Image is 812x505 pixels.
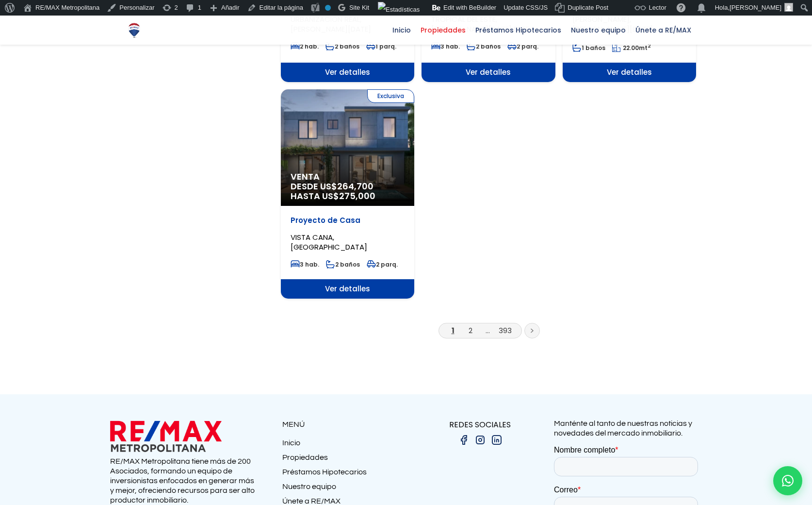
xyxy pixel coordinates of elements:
span: Ver detalles [422,63,555,82]
span: 2 parq. [367,260,398,269]
sup: 2 [648,42,651,50]
span: Inicio [388,23,416,37]
span: 1 baños [572,44,605,52]
span: 3 hab. [291,260,319,269]
span: 275,000 [339,190,375,202]
a: Exclusiva Venta DESDE US$264,700 HASTA US$275,000 Proyecto de Casa VISTA CANA, [GEOGRAPHIC_DATA] ... [281,89,414,299]
a: Únete a RE/MAX [631,16,696,45]
span: VISTA CANA, [GEOGRAPHIC_DATA] [291,232,367,252]
img: linkedin.png [491,434,503,446]
span: 264,700 [337,180,374,192]
p: REDES SOCIALES [406,419,554,431]
span: DESDE US$ [291,182,405,201]
span: Préstamos Hipotecarios [471,23,566,37]
span: Exclusiva [367,89,414,103]
img: Logo de REMAX [126,22,143,39]
a: Inicio [388,16,416,45]
p: Proyecto de Casa [291,216,405,225]
a: ... [486,325,490,336]
span: Site Kit [349,4,369,11]
span: Ver detalles [281,63,414,82]
span: Venta [291,172,405,182]
a: Inicio [282,438,406,453]
a: 393 [499,325,512,336]
img: instagram.png [474,434,486,446]
a: Nuestro equipo [282,482,406,496]
a: Préstamos Hipotecarios [282,467,406,482]
div: No indexar [325,5,331,11]
span: HASTA US$ [291,191,405,201]
img: facebook.png [458,434,470,446]
span: Únete a RE/MAX [631,23,696,37]
span: [PERSON_NAME] [730,4,781,11]
span: mt [612,44,651,52]
span: 22.00 [623,44,639,52]
span: 2 parq. [507,42,538,50]
a: 2 [469,325,472,336]
span: Ver detalles [281,279,414,299]
p: MENÚ [282,419,406,431]
span: Ver detalles [563,63,696,82]
p: RE/MAX Metropolitana tiene más de 200 Asociados, formando un equipo de inversionistas enfocados e... [110,456,258,505]
span: Nuestro equipo [566,23,631,37]
span: Propiedades [416,23,471,37]
a: Propiedades [282,453,406,467]
a: RE/MAX Metropolitana [126,16,143,45]
img: Visitas de 48 horas. Haz clic para ver más estadísticas del sitio. [378,2,420,17]
span: 2 baños [325,42,359,50]
a: Nuestro equipo [566,16,631,45]
span: 2 baños [326,260,360,269]
p: Manténte al tanto de nuestras noticias y novedades del mercado inmobiliario. [554,419,702,438]
a: Préstamos Hipotecarios [471,16,566,45]
a: Propiedades [416,16,471,45]
span: 3 hab. [431,42,460,50]
span: 2 baños [467,42,501,50]
span: 1 parq. [366,42,396,50]
a: 1 [452,325,455,336]
span: 2 hab. [291,42,319,50]
img: remax metropolitana logo [110,419,222,454]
